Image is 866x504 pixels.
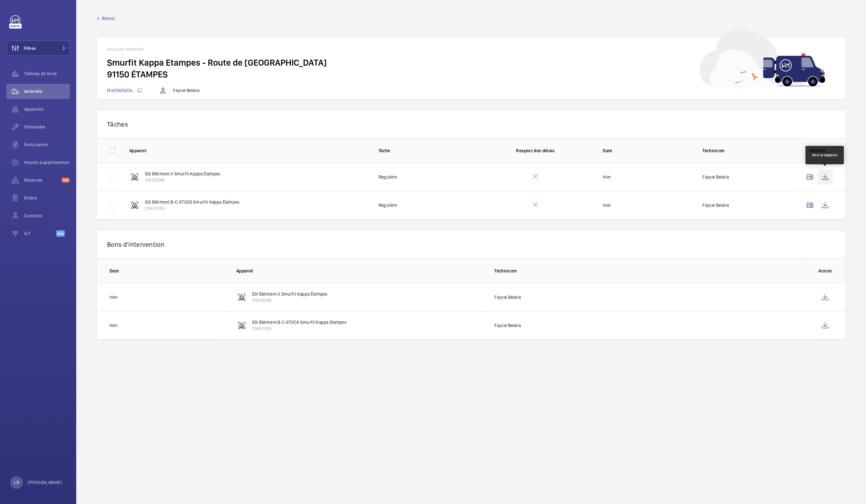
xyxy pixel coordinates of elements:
p: Date [603,147,692,154]
span: Retour [102,15,115,22]
p: 25651359 [252,325,346,332]
p: Régulière [379,174,397,180]
span: Beta [56,230,65,237]
p: Date [110,268,226,274]
p: Technicien [494,268,807,274]
img: fire_alarm.svg [131,173,138,181]
p: 25651359 [145,205,239,212]
p: Faycal Belalia [494,322,521,329]
p: SSI Bâtiment B-C-STOCK Smurfit Kappa Étampes [252,319,346,325]
h2: 91150 ÉTAMPES [107,69,835,80]
p: 10420098 [252,297,328,304]
p: Tâche [379,147,468,154]
p: Faycal Belalia [702,174,729,180]
p: Technicien [702,147,792,154]
img: car delivery [700,29,825,87]
p: Hier [110,294,118,300]
button: Filtres [6,41,70,56]
p: Bons d'intervention [107,240,835,248]
img: fire_alarm.svg [238,322,245,329]
h2: Smurfit Kappa Etampes - Route de [GEOGRAPHIC_DATA] [107,57,835,69]
p: SSI Bâtiment B-C-STOCK Smurfit Kappa Étampes [145,199,239,205]
div: Voir le rapport [812,152,837,158]
span: Réserves [24,177,59,183]
p: Action [817,268,833,274]
p: Régulière [379,202,397,208]
p: SSI Bâtiment A Smurfit Kappa Étampes [252,291,328,297]
span: IoT [24,230,56,237]
p: Faycal Belalia [702,202,729,208]
span: 196 [61,178,70,183]
p: [PERSON_NAME] [28,479,62,486]
p: Faycal Belalia [494,294,521,300]
p: Appareil [236,268,484,274]
span: Tableau de bord [24,70,70,77]
span: Facturation [24,141,70,148]
p: SSI Bâtiment A Smurfit Kappa Étampes [145,171,221,177]
span: Activités [24,88,70,95]
p: Tâches [107,120,835,128]
p: Hier [603,202,611,208]
span: Contacts [24,213,70,219]
h1: Mission terminée [107,47,835,52]
p: Actions [802,147,833,154]
p: 10420098 [145,177,221,183]
p: Appareil [129,147,368,154]
img: fire_alarm.svg [131,201,138,209]
p: Respect des délais [478,147,593,154]
p: Faycal Belalia [173,87,199,94]
p: Hier [110,322,118,329]
span: Heures supplémentaires [24,159,70,166]
span: Bilans [24,195,70,201]
span: Filtres [24,45,36,51]
span: Demandes [24,124,70,130]
p: LB [14,479,19,486]
span: Appareils [24,106,70,112]
p: Hier [603,174,611,180]
span: N°d0365d0d... [107,88,143,93]
img: fire_alarm.svg [238,293,245,301]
